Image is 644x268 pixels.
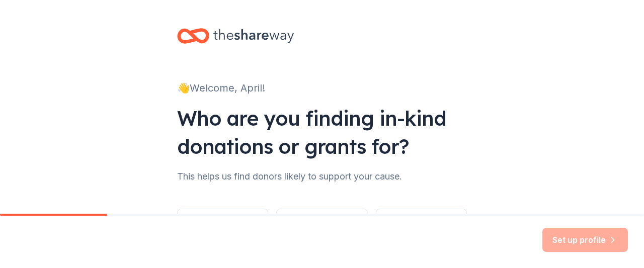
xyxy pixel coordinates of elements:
div: This helps us find donors likely to support your cause. [177,168,467,185]
button: Nonprofit [177,209,268,257]
button: Other group [276,209,367,257]
div: Who are you finding in-kind donations or grants for? [177,104,467,160]
button: Individual [376,209,467,257]
div: 👋 Welcome, April! [177,80,467,96]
